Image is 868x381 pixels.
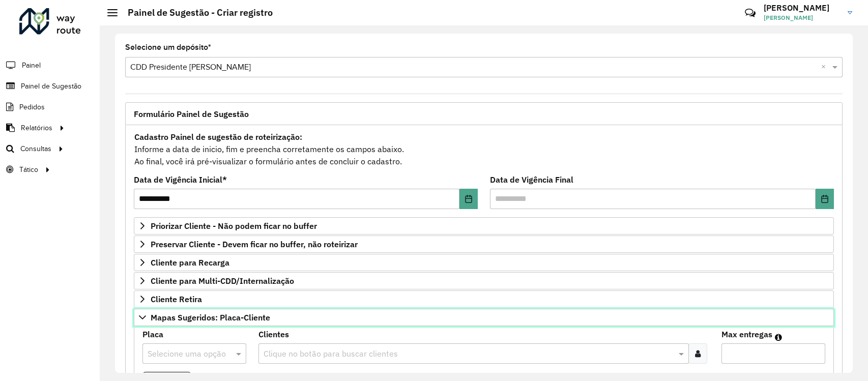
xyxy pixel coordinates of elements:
span: Cliente Retira [151,295,202,303]
label: Selecione um depósito [125,41,211,53]
button: Choose Date [459,189,478,209]
a: Cliente para Recarga [134,254,834,271]
label: Clientes [258,328,289,340]
strong: Cadastro Painel de sugestão de roteirização: [134,132,302,142]
label: Placa [142,328,163,340]
label: Data de Vigência Inicial [134,173,227,186]
span: Formulário Painel de Sugestão [134,110,249,118]
span: Priorizar Cliente - Não podem ficar no buffer [151,222,317,230]
a: Priorizar Cliente - Não podem ficar no buffer [134,217,834,235]
span: Pedidos [19,102,45,112]
span: Tático [19,164,38,175]
span: Mapas Sugeridos: Placa-Cliente [151,313,270,321]
label: Data de Vigência Final [490,173,573,186]
button: Choose Date [816,189,834,209]
div: Informe a data de inicio, fim e preencha corretamente os campos abaixo. Ao final, você irá pré-vi... [134,130,834,168]
span: [PERSON_NAME] [764,13,840,22]
span: Cliente para Multi-CDD/Internalização [151,277,294,285]
h3: [PERSON_NAME] [764,3,840,13]
a: Preservar Cliente - Devem ficar no buffer, não roteirizar [134,236,834,253]
span: Painel de Sugestão [21,81,81,92]
span: Cliente para Recarga [151,258,229,267]
a: Contato Rápido [739,2,761,24]
em: Máximo de clientes que serão colocados na mesma rota com os clientes informados [775,333,782,341]
span: Preservar Cliente - Devem ficar no buffer, não roteirizar [151,240,358,248]
a: Cliente Retira [134,290,834,308]
a: Mapas Sugeridos: Placa-Cliente [134,309,834,326]
span: Relatórios [21,123,52,133]
span: Consultas [20,143,51,154]
a: Cliente para Multi-CDD/Internalização [134,272,834,289]
span: Painel [22,60,41,71]
h2: Painel de Sugestão - Criar registro [118,7,273,18]
span: Clear all [821,61,830,73]
label: Max entregas [721,328,772,340]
